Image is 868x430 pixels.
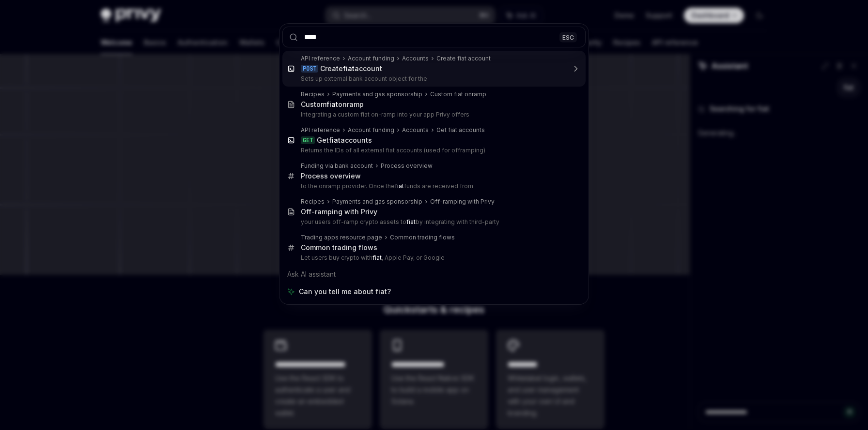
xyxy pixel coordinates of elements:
b: fiat [406,218,416,225]
div: Accounts [402,55,429,62]
b: fiat [372,254,382,261]
div: Process overview [301,172,361,180]
p: to the onramp provider. Once the funds are received from [301,182,565,190]
div: Funding via bank account [301,162,373,170]
p: Sets up external bank account object for the [301,75,565,83]
div: Accounts [402,126,429,134]
div: Process overview [381,162,433,170]
div: Off-ramping with Privy [301,208,377,216]
div: Create account [320,64,382,73]
b: fiat [326,100,338,108]
p: Returns the IDs of all external fiat accounts (used for offramping) [301,147,565,154]
div: Trading apps resource page [301,234,382,241]
div: Payments and gas sponsorship [332,198,422,206]
span: Can you tell me about fiat? [299,287,391,297]
div: POST [301,65,318,73]
p: Let users buy crypto with , Apple Pay, or Google [301,254,565,262]
div: API reference [301,55,340,62]
b: fiat [395,182,404,190]
b: fiat [329,136,341,144]
div: Recipes [301,90,325,98]
div: Off-ramping with Privy [430,198,495,206]
b: fiat [343,64,355,73]
div: Ask AI assistant [282,266,586,283]
div: Create fiat account [436,55,491,62]
p: Integrating a custom fiat on-ramp into your app Privy offers [301,111,565,119]
div: Get fiat accounts [436,126,485,134]
div: ESC [559,32,577,42]
div: Recipes [301,198,325,206]
div: Custom onramp [301,100,364,109]
div: Common trading flows [390,234,455,241]
div: Custom fiat onramp [430,90,486,98]
div: API reference [301,126,340,134]
div: GET [301,136,315,144]
div: Account funding [348,126,394,134]
div: Get accounts [317,136,372,145]
p: your users off-ramp crypto assets to by integrating with third-party [301,218,565,226]
div: Common trading flows [301,243,377,252]
div: Payments and gas sponsorship [332,90,422,98]
div: Account funding [348,55,394,62]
